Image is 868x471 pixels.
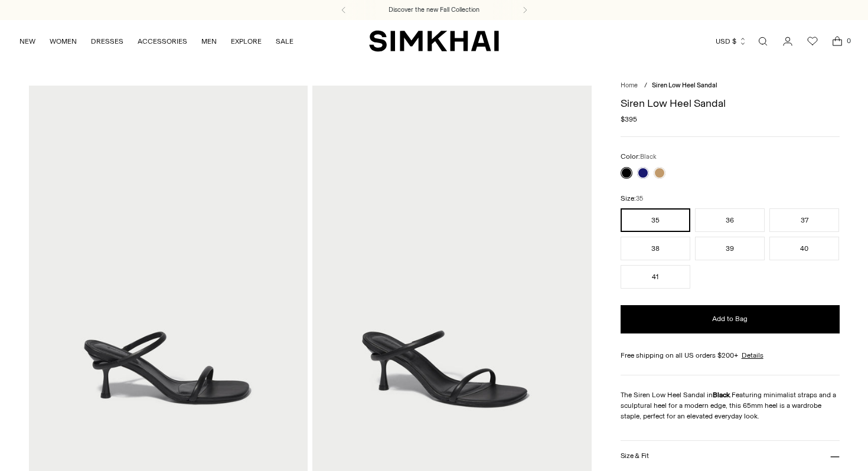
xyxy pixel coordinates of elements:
a: WOMEN [50,28,77,54]
button: 40 [769,237,839,260]
label: Color: [621,151,657,162]
span: Add to Bag [712,314,748,324]
a: SIMKHAI [369,30,499,53]
span: Siren Low Heel Sandal [652,81,717,89]
a: DRESSES [91,28,123,54]
a: MEN [201,28,217,54]
nav: breadcrumbs [621,81,840,91]
span: $395 [621,114,637,125]
a: Home [621,81,638,89]
a: Details [742,350,763,361]
button: 39 [695,237,765,260]
a: Open cart modal [825,30,849,53]
a: NEW [19,28,35,54]
a: Wishlist [801,30,824,53]
span: 35 [636,195,643,202]
div: Free shipping on all US orders $200+ [621,350,840,361]
span: Black [640,153,657,161]
button: 38 [621,237,690,260]
h1: Siren Low Heel Sandal [621,98,840,109]
div: / [644,81,647,91]
a: SALE [276,28,293,54]
span: 0 [843,35,854,46]
a: Go to the account page [776,30,800,53]
button: USD $ [716,28,747,54]
button: Add to Bag [621,305,840,333]
p: The Siren Low Heel Sandal in . Featuring minimalist straps and a sculptural heel for a modern edg... [621,390,840,421]
a: Open search modal [751,30,775,53]
button: 41 [621,265,690,289]
button: 36 [695,208,765,232]
label: Size: [621,193,643,204]
button: 35 [621,208,690,232]
a: Discover the new Fall Collection [389,5,479,15]
button: 37 [769,208,839,232]
button: Size & Fit [621,441,840,471]
h3: Size & Fit [621,452,649,460]
a: ACCESSORIES [138,28,187,54]
a: EXPLORE [231,28,262,54]
strong: Black [713,391,730,399]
